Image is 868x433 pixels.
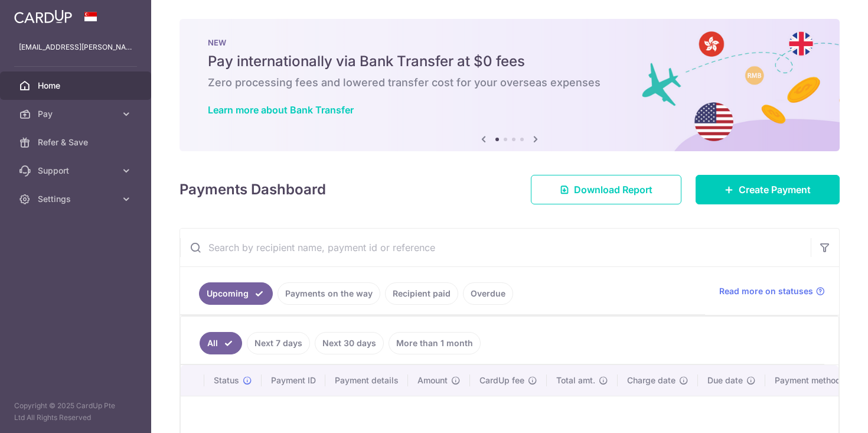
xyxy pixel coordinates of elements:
[180,179,326,200] h4: Payments Dashboard
[38,193,116,205] span: Settings
[180,229,811,266] input: Search by recipient name, payment id or reference
[556,375,595,386] span: Total amt.
[385,282,458,305] a: Recipient paid
[200,332,242,354] a: All
[38,136,116,148] span: Refer & Save
[208,104,354,116] a: Learn more about Bank Transfer
[208,76,811,90] h6: Zero processing fees and lowered transfer cost for your overseas expenses
[38,80,116,92] span: Home
[325,365,408,396] th: Payment details
[262,365,325,396] th: Payment ID
[208,38,811,47] p: NEW
[214,375,239,386] span: Status
[315,332,384,354] a: Next 30 days
[180,19,840,151] img: Bank transfer banner
[247,332,310,354] a: Next 7 days
[38,108,116,120] span: Pay
[719,285,813,297] span: Read more on statuses
[14,9,72,24] img: CardUp
[719,285,825,297] a: Read more on statuses
[463,282,513,305] a: Overdue
[531,175,681,204] a: Download Report
[19,41,132,53] p: [EMAIL_ADDRESS][PERSON_NAME][DOMAIN_NAME]
[208,52,811,71] h5: Pay internationally via Bank Transfer at $0 fees
[278,282,380,305] a: Payments on the way
[199,282,273,305] a: Upcoming
[707,375,743,386] span: Due date
[38,165,116,177] span: Support
[389,332,481,354] a: More than 1 month
[479,375,524,386] span: CardUp fee
[417,375,448,386] span: Amount
[739,183,811,197] span: Create Payment
[696,175,840,204] a: Create Payment
[765,365,855,396] th: Payment method
[574,183,652,197] span: Download Report
[627,375,676,386] span: Charge date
